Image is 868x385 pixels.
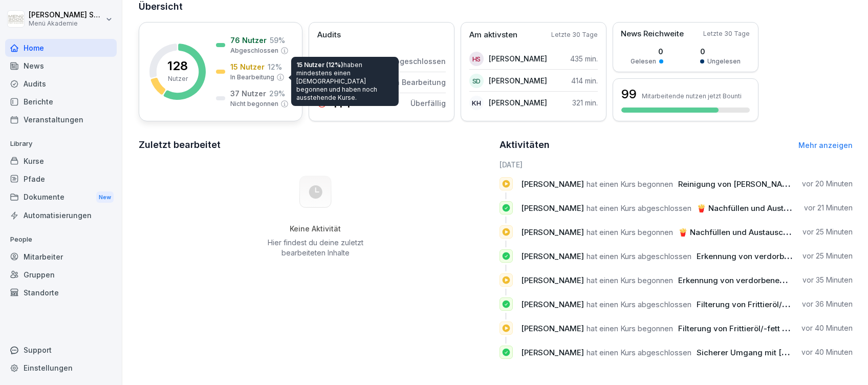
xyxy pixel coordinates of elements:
span: [PERSON_NAME] [521,275,584,285]
a: Berichte [5,93,117,111]
div: haben mindestens einen [DEMOGRAPHIC_DATA] begonnen und haben noch ausstehende Kurse. [291,57,399,106]
p: vor 40 Minuten [801,323,853,333]
p: Am aktivsten [469,29,517,41]
p: In Bearbeitung [393,77,446,88]
span: [PERSON_NAME] [521,348,584,357]
p: 15 Nutzer [230,61,265,72]
p: Nicht begonnen [230,99,278,109]
p: Abgeschlossen [230,46,278,55]
span: hat einen Kurs abgeschlossen [587,203,691,213]
p: 414 min. [571,75,598,86]
p: People [5,231,117,248]
p: Abgeschlossen [390,56,446,67]
span: Erkennung von verdorbenem Fett [678,275,802,285]
a: Mitarbeiter [5,248,117,266]
p: 321 min. [572,97,598,108]
a: Einstellungen [5,359,117,377]
span: Sicherer Umgang mit [PERSON_NAME] [697,348,841,357]
a: Kurse [5,152,117,170]
p: vor 40 Minuten [801,347,853,357]
p: 12 % [268,61,282,72]
p: vor 20 Minuten [802,179,853,189]
p: Gelesen [631,57,656,66]
p: 114 [332,97,351,110]
span: hat einen Kurs abgeschlossen [587,348,691,357]
a: Home [5,39,117,57]
p: [PERSON_NAME] [489,53,547,64]
p: 59 % [270,35,285,46]
p: In Bearbeitung [230,73,274,82]
p: Menü Akademie [29,20,103,27]
span: hat einen Kurs begonnen [587,275,673,285]
a: Automatisierungen [5,206,117,224]
a: Pfade [5,170,117,188]
p: Library [5,136,117,152]
p: [PERSON_NAME] [489,75,547,86]
p: Audits [317,29,341,41]
span: Filterung von Frittieröl/-fett - STANDARD ohne Vito [678,324,865,333]
span: [PERSON_NAME] [521,251,584,261]
span: hat einen Kurs abgeschlossen [587,300,691,309]
p: Überfällig [410,98,446,109]
p: vor 25 Minuten [802,251,853,261]
p: 0 [700,46,741,57]
p: 37 Nutzer [230,88,266,99]
div: Dokumente [5,188,117,207]
span: [PERSON_NAME] [521,324,584,333]
a: Audits [5,75,117,93]
a: DokumenteNew [5,188,117,207]
h6: [DATE] [500,159,853,170]
span: [PERSON_NAME] [521,179,584,189]
span: hat einen Kurs begonnen [587,179,673,189]
a: Veranstaltungen [5,111,117,129]
p: [PERSON_NAME] [489,97,547,108]
a: Standorte [5,284,117,302]
p: Letzte 30 Tage [551,30,598,39]
a: Gruppen [5,266,117,284]
h2: Zuletzt bearbeitet [139,138,492,152]
a: News [5,57,117,75]
div: KH [469,96,484,110]
p: Mitarbeitende nutzen jetzt Bounti [642,92,742,100]
p: News Reichweite [621,28,684,40]
div: New [96,191,114,203]
span: [PERSON_NAME] [521,227,584,237]
div: HS [469,52,484,66]
div: Support [5,341,117,359]
h2: Aktivitäten [500,138,550,152]
span: 15 Nutzer (12%) [296,61,343,69]
span: Erkennung von verdorbenem Fett [697,251,821,261]
p: 128 [167,60,188,72]
p: 201 [332,55,353,68]
span: [PERSON_NAME] [521,203,584,213]
p: Letzte 30 Tage [703,29,750,38]
h5: Keine Aktivität [264,224,367,233]
p: vor 35 Minuten [802,275,853,285]
p: vor 21 Minuten [804,203,853,213]
p: Hier findest du deine zuletzt bearbeiteten Inhalte [264,238,367,258]
span: hat einen Kurs begonnen [587,324,673,333]
span: [PERSON_NAME] [521,300,584,309]
p: 29 % [269,88,285,99]
h3: 99 [621,85,637,103]
span: hat einen Kurs abgeschlossen [587,251,691,261]
p: Nutzer [168,74,188,83]
p: [PERSON_NAME] Schülzke [29,11,103,19]
p: Ungelesen [707,57,741,66]
p: vor 36 Minuten [802,299,853,309]
p: vor 25 Minuten [802,227,853,237]
p: 76 Nutzer [230,35,267,46]
span: 🍟 Nachfüllen und Austausch des Frittieröl/-fettes [678,227,865,237]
